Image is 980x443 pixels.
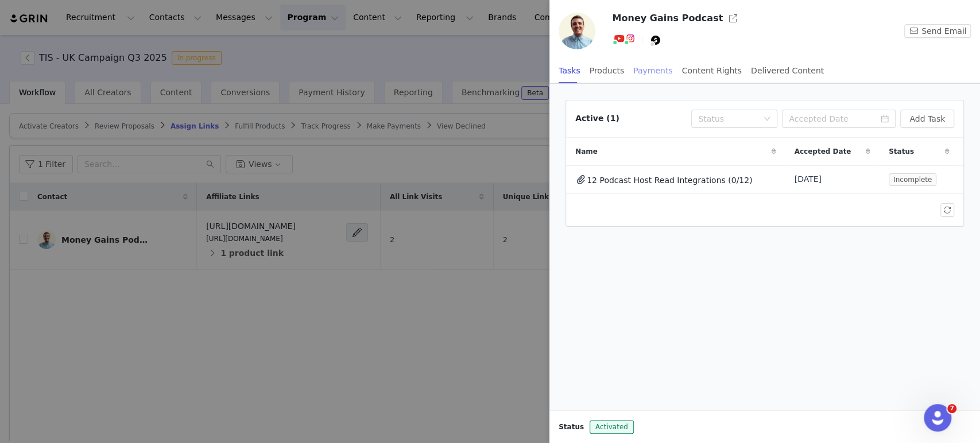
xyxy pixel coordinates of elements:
div: Active (1) [575,112,619,125]
i: icon: calendar [881,115,889,123]
div: Delivered Content [751,58,824,84]
h3: Money Gains Podcast [612,11,723,25]
span: 7 [947,404,956,413]
span: Status [889,146,914,157]
span: Status [559,422,584,432]
input: Accepted Date [782,110,896,128]
span: [DATE] [794,173,821,185]
img: instagram.svg [626,34,635,43]
span: Activated [590,420,634,434]
i: icon: down [764,115,770,123]
button: Send Email [904,24,971,38]
div: Content Rights [682,58,742,84]
span: Name [575,146,598,157]
article: Active [565,100,964,227]
span: Accepted Date [794,146,851,157]
div: Tasks [559,58,580,84]
iframe: Intercom live chat [924,404,951,432]
img: 9513460b-b505-4465-b1c3-627aa5b849c5.jpg [559,13,595,49]
span: Incomplete [889,173,936,186]
button: Add Task [900,110,954,128]
div: Status [698,113,758,125]
div: Payments [633,58,673,84]
span: 12 Podcast Host Read Integrations (0/12) [587,176,752,185]
div: Products [590,58,624,84]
